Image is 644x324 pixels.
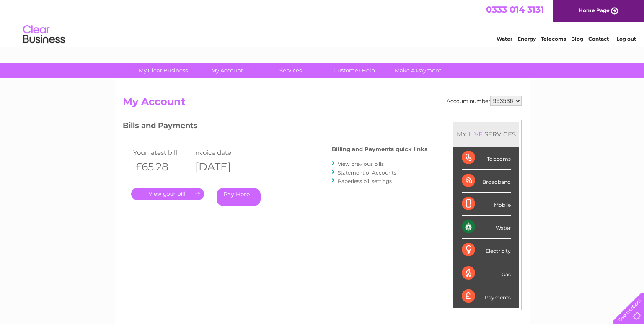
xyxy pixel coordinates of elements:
[616,36,636,42] a: Log out
[462,193,511,216] div: Mobile
[462,262,511,285] div: Gas
[256,63,325,78] a: Services
[447,96,522,106] div: Account number
[462,147,511,170] div: Telecoms
[131,158,191,175] th: £65.28
[332,146,427,152] h4: Billing and Payments quick links
[320,63,389,78] a: Customer Help
[338,170,396,176] a: Statement of Accounts
[517,36,536,42] a: Energy
[23,22,65,47] img: logo.png
[131,147,191,158] td: Your latest bill
[217,188,261,206] a: Pay Here
[192,63,261,78] a: My Account
[462,239,511,262] div: Electricity
[462,285,511,308] div: Payments
[467,130,484,138] div: LIVE
[462,170,511,193] div: Broadband
[383,63,453,78] a: Make A Payment
[486,4,544,15] a: 0333 014 3131
[191,158,251,175] th: [DATE]
[123,120,427,134] h3: Bills and Payments
[123,96,522,112] h2: My Account
[541,36,566,42] a: Telecoms
[453,122,519,146] div: MY SERVICES
[338,178,392,184] a: Paperless bill settings
[124,5,520,41] div: Clear Business is a trading name of Verastar Limited (registered in [GEOGRAPHIC_DATA] No. 3667643...
[191,147,251,158] td: Invoice date
[497,36,512,42] a: Water
[588,36,609,42] a: Contact
[129,63,198,78] a: My Clear Business
[338,161,384,167] a: View previous bills
[462,216,511,239] div: Water
[571,36,583,42] a: Blog
[131,188,204,200] a: .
